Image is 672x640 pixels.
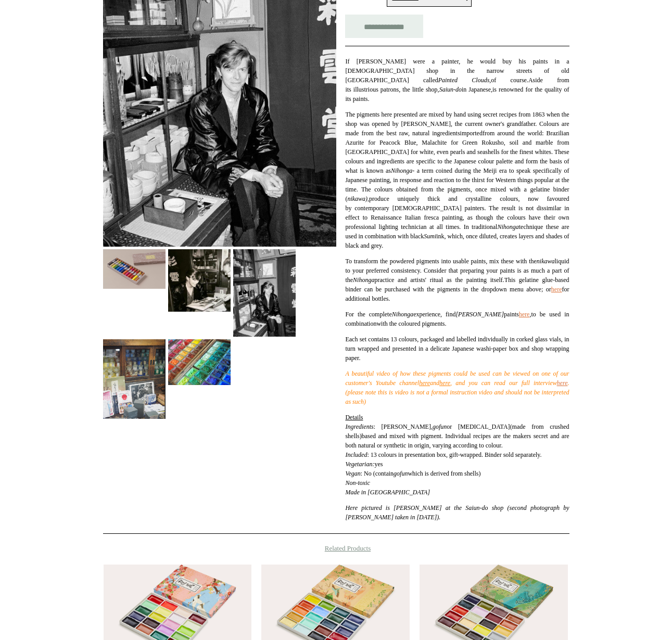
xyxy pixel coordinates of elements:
[433,423,447,430] em: gofun
[345,139,569,249] span: reen Rokusho, soil and marble from [GEOGRAPHIC_DATA] for white, even pearls and seashells for the...
[460,130,483,137] span: imported
[168,249,231,312] img: Saiun-do Kyoto Nihonga Mineral Pigment Set
[438,76,491,84] em: Painted Clouds,
[345,370,569,405] span: A beautiful video of how these pigments could be used can be viewed on one of our customer's Yout...
[345,310,569,328] p: For the complete experience, find paints , with the coloured pigments.
[345,423,373,430] em: Ingredients
[391,167,412,174] em: Nihonga
[491,86,492,93] em: ,
[419,379,430,387] a: here
[345,258,569,284] span: To transform the powdered pigments into usable paints, mix these with the liquid to your preferre...
[345,451,367,458] em: Included
[345,414,363,421] span: Details
[439,379,450,387] a: here
[345,479,430,496] em: Non-toxic Made in [GEOGRAPHIC_DATA]
[455,311,504,318] em: [PERSON_NAME]
[439,86,462,93] em: Saiun-do
[345,336,569,362] span: Each set contains 13 colours, packaged and labelled individually in corked glass vials, in turn w...
[103,339,166,419] img: Saiun-do Kyoto Nihonga Mineral Pigment Set
[347,195,369,202] em: nikawa),
[392,311,413,318] em: Nihonga
[345,257,569,303] p: This gelatine glue-based binder can be purchased with the pigments in the dropdown menu above; or...
[345,413,569,497] p: : [PERSON_NAME], or [MEDICAL_DATA] based and mixed with pigment. Individual recipes are the maker...
[551,286,562,293] a: here
[345,470,480,477] span: : No (contain which is derived from shells)
[168,339,231,385] img: Saiun-do Kyoto Nihonga Mineral Pigment Set
[537,258,555,265] em: nikawa
[345,57,569,104] p: If [PERSON_NAME] were a painter, he would buy his paints in a [DEMOGRAPHIC_DATA] shop in the narr...
[233,249,296,336] img: Saiun-do Kyoto Nihonga Mineral Pigment Set
[345,460,374,468] em: Vegetarian:
[353,276,374,284] em: Nihonga
[424,233,436,240] em: Sumi
[497,223,518,231] em: Nihonga
[345,110,569,250] p: The pigments here presented are mixed by hand using secret recipes from 1863 when the shop was op...
[76,544,597,553] h4: Related Products
[345,504,569,521] em: Here pictured is [PERSON_NAME] at the Saiun-do shop (second photograph by [PERSON_NAME] taken in ...
[462,86,491,93] span: in Japanese
[519,311,530,318] a: here
[345,470,360,477] em: Vegan
[557,379,568,387] a: here
[103,249,166,288] img: Saiun-do Kyoto Nihonga Mineral Pigment Set
[527,76,528,84] em: .
[394,470,408,477] em: gofun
